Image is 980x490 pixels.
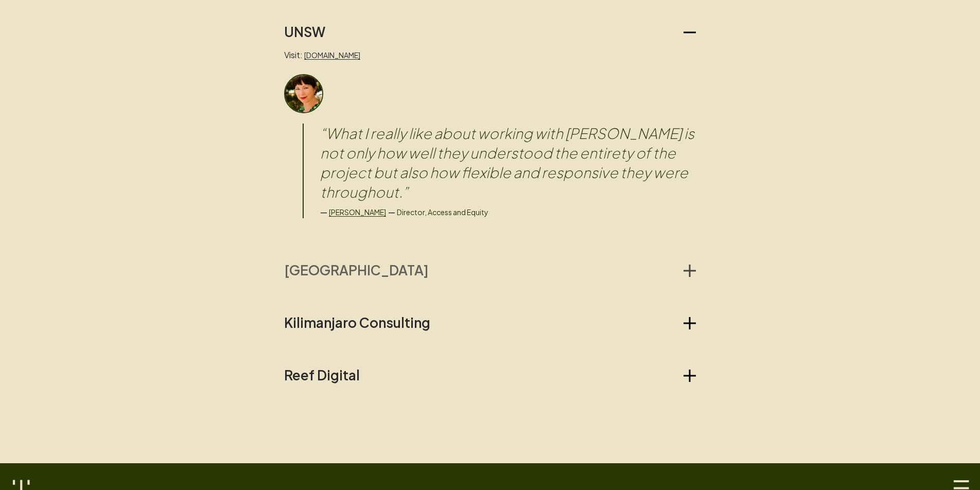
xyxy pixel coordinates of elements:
[284,24,325,40] h2: UNSW
[320,124,696,202] blockquote: “ What I really like about working with [PERSON_NAME] is not only how well they understood the en...
[304,50,360,60] a: [DOMAIN_NAME]
[284,314,430,331] h2: Kilimanjaro Consulting
[284,367,360,383] h2: Reef Digital
[284,262,429,278] h2: [GEOGRAPHIC_DATA]
[320,206,696,218] div: — —
[397,206,488,218] p: Director, Access and Equity
[284,74,323,113] img: Client headshot
[284,24,696,40] button: UNSW
[284,48,696,62] p: Visit:
[284,367,696,383] button: Reef Digital
[284,314,696,331] button: Kilimanjaro Consulting
[284,262,696,278] button: [GEOGRAPHIC_DATA]
[329,207,386,217] a: [PERSON_NAME]
[284,40,696,218] div: UNSW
